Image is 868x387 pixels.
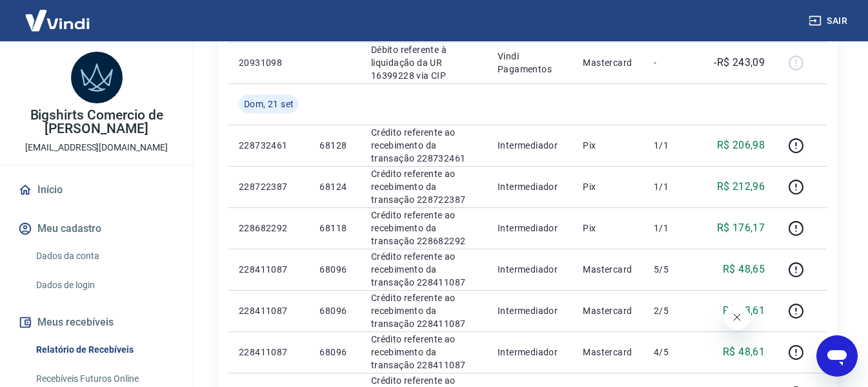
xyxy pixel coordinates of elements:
[717,138,765,153] p: R$ 206,98
[319,304,350,317] p: 68096
[498,50,562,76] p: Vindi Pagamentos
[583,346,633,359] p: Mastercard
[816,335,858,377] iframe: Botão para abrir a janela de mensagens
[239,222,299,235] p: 228682292
[498,180,562,193] p: Intermediador
[717,220,765,236] p: R$ 176,17
[371,167,477,206] p: Crédito referente ao recebimento da transação 228722387
[371,43,477,82] p: Débito referente à liquidação da UR 16399228 via CIP
[723,262,765,277] p: R$ 48,65
[498,304,562,317] p: Intermediador
[723,344,765,360] p: R$ 48,61
[654,180,692,193] p: 1/1
[71,52,123,103] img: e9ef546b-6eb1-4b4b-88a8-6991b92dc6ec.jpeg
[15,214,177,243] button: Meu cadastro
[239,56,299,69] p: 20931098
[31,243,177,269] a: Dados da conta
[8,9,108,19] span: Olá! Precisa de ajuda?
[239,263,299,276] p: 228411087
[15,1,99,40] img: Vindi
[806,9,853,33] button: Sair
[583,304,633,317] p: Mastercard
[654,222,692,235] p: 1/1
[654,263,692,276] p: 5/5
[498,263,562,276] p: Intermediador
[319,263,350,276] p: 68096
[583,263,633,276] p: Mastercard
[723,303,765,319] p: R$ 48,61
[15,308,177,337] button: Meus recebíveis
[498,222,562,235] p: Intermediador
[371,291,477,330] p: Crédito referente ao recebimento da transação 228411087
[583,180,633,193] p: Pix
[31,337,177,363] a: Relatório de Recebíveis
[654,346,692,359] p: 4/5
[319,180,350,193] p: 68124
[31,272,177,298] a: Dados de login
[371,333,477,371] p: Crédito referente ao recebimento da transação 228411087
[15,176,177,204] a: Início
[239,346,299,359] p: 228411087
[319,139,350,152] p: 68128
[583,139,633,152] p: Pix
[583,222,633,235] p: Pix
[239,304,299,317] p: 228411087
[654,56,692,69] p: -
[724,304,750,330] iframe: Fechar mensagem
[714,55,765,70] p: -R$ 243,09
[583,56,633,69] p: Mastercard
[498,346,562,359] p: Intermediador
[239,180,299,193] p: 228722387
[319,222,350,235] p: 68118
[498,139,562,152] p: Intermediador
[371,126,477,165] p: Crédito referente ao recebimento da transação 228732461
[25,141,168,154] p: [EMAIL_ADDRESS][DOMAIN_NAME]
[717,179,765,194] p: R$ 212,96
[319,346,350,359] p: 68096
[654,139,692,152] p: 1/1
[244,98,294,110] span: Dom, 21 set
[371,209,477,247] p: Crédito referente ao recebimento da transação 228682292
[10,109,183,136] p: Bigshirts Comercio de [PERSON_NAME]
[239,139,299,152] p: 228732461
[371,250,477,289] p: Crédito referente ao recebimento da transação 228411087
[654,304,692,317] p: 2/5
